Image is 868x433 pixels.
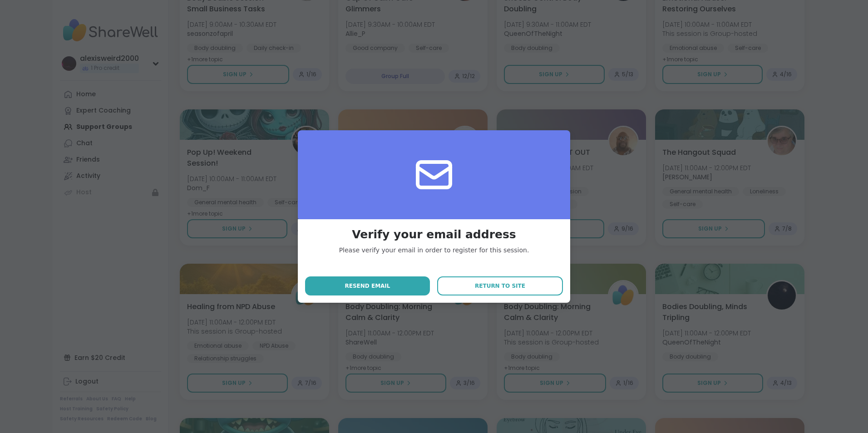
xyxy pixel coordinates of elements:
span: Return to site [475,282,525,290]
div: Verify your email address [339,226,529,242]
span: Resend email [345,282,390,290]
div: Please verify your email in order to register for this session. [339,246,529,255]
button: Return to site [437,276,563,295]
button: Resend email [305,276,430,295]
